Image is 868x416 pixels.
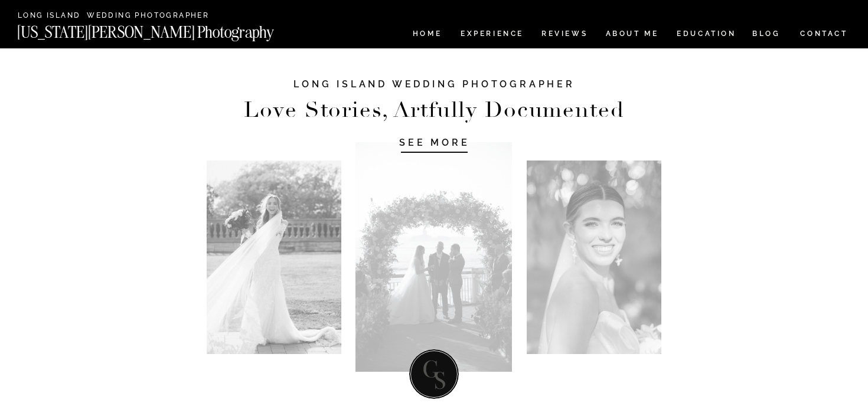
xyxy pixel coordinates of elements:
h1: LONG ISLAND WEDDING PHOTOGRAPHEr [279,78,589,101]
a: EDUCATION [676,30,738,40]
a: Long Island Wedding Photographer [18,12,213,21]
a: ABOUT ME [605,30,659,40]
a: [US_STATE][PERSON_NAME] Photography [17,24,314,34]
a: BLOG [752,30,781,40]
a: Experience [461,30,523,40]
a: REVIEWS [541,30,586,40]
a: CONTACT [800,27,849,40]
a: SEE MORE [378,136,491,148]
a: HOME [410,30,444,40]
h2: Love Stories, Artfully Documented [231,101,637,120]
